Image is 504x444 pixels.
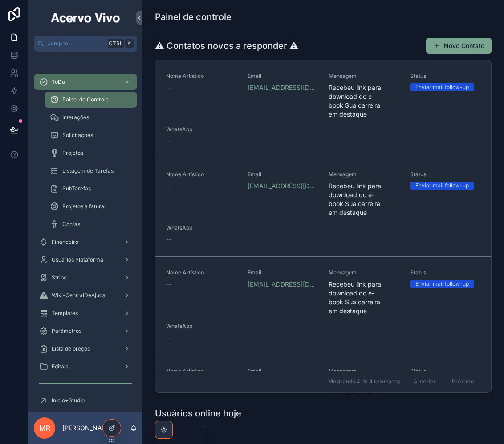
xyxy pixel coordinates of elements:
button: Novo Contato [426,38,492,54]
img: App logo [49,11,122,25]
span: Email [248,367,318,375]
span: Recebeu link para download do e-book Sua carreira em destaque [329,182,399,217]
a: Projetos a faturar [45,198,137,214]
span: SubTarefas [62,185,91,192]
a: Usuários Plataforma [34,252,137,268]
span: Lista de preços [52,345,90,352]
h1: Painel de controle [155,11,232,23]
span: Stripe [52,274,67,281]
span: Email [248,269,318,276]
a: SubTarefas [45,181,137,197]
a: Nome Artístico--Email[EMAIL_ADDRESS][DOMAIN_NAME]MensagemRecebeu link para download do e-book Sua... [155,256,491,355]
span: Contas [62,221,80,228]
a: Templates [34,305,137,321]
span: Listagem de Tarefas [62,167,114,174]
span: MR [39,423,50,433]
span: Início+Studio [52,397,85,404]
a: Painel de Controle [45,92,137,108]
a: Parâmetros [34,323,137,339]
span: -- [166,182,171,190]
span: Nome Artístico [166,73,237,80]
span: Mensagem [329,73,399,80]
a: Solicitações [45,127,137,143]
a: Início+Studio [34,392,137,408]
a: Listagem de Tarefas [45,163,137,179]
span: -- [166,137,171,145]
span: Parâmetros [52,327,81,335]
span: Solicitações [62,132,93,139]
span: Mensagem [329,367,399,375]
span: Nome Artístico [166,171,237,178]
a: Financeiro [34,234,137,250]
span: -- [166,235,171,244]
span: Status [410,171,481,178]
span: Status [410,73,481,80]
span: Editais [52,363,68,370]
a: Interações [45,109,137,125]
span: WhatsApp [166,323,237,330]
a: Editais [34,359,137,375]
a: Nome Artístico--Email[EMAIL_ADDRESS][DOMAIN_NAME]MensagemRecebeu link para download do e-book Sua... [155,158,491,256]
span: Status [410,269,481,276]
div: Enviar mail follow-up [415,83,469,91]
a: [EMAIL_ADDRESS][DOMAIN_NAME] [248,83,318,92]
span: K [126,40,133,47]
span: Nome Artístico [166,367,237,375]
span: Usuários Plataforma [52,256,103,263]
span: Status [410,367,481,375]
span: Email [248,171,318,178]
a: Lista de preços [34,341,137,357]
span: Templates [52,310,78,317]
span: Projetos a faturar [62,203,106,210]
a: Stripe [34,270,137,286]
div: scrollable content [28,52,142,412]
span: Interações [62,114,89,121]
a: ToDo [34,74,137,90]
span: Painel de Controle [62,96,109,103]
a: Projetos [45,145,137,161]
a: Wiki-CentralDeAjuda [34,287,137,303]
a: [EMAIL_ADDRESS][DOMAIN_NAME] [248,182,318,190]
span: WhatsApp [166,126,237,133]
span: Recebeu link para download do e-book Sua carreira em destaque [329,83,399,119]
span: Jump to... [48,40,104,47]
span: -- [166,333,171,342]
div: Enviar mail follow-up [415,280,469,288]
span: WhatsApp [166,224,237,231]
span: Recebeu link para download do e-book Sua carreira em destaque [329,280,399,315]
span: -- [166,83,171,92]
a: [EMAIL_ADDRESS][DOMAIN_NAME] [248,280,318,289]
button: Jump to...CtrlK [34,36,137,52]
span: Mensagem [329,171,399,178]
p: [PERSON_NAME] [62,424,114,432]
span: Projetos [62,149,83,157]
a: Contas [45,216,137,232]
span: Mostrando 4 de 4 resultados [328,378,400,385]
span: Ctrl [108,39,124,48]
h1: ⚠ Contatos novos a responder ⚠ [155,40,299,52]
span: Email [248,73,318,80]
span: Nome Artístico [166,269,237,276]
span: -- [166,280,171,289]
a: Nome Artístico--Email[EMAIL_ADDRESS][DOMAIN_NAME]MensagemRecebeu link para download do e-book Sua... [155,60,491,158]
span: Mensagem [329,269,399,276]
span: ToDo [52,78,65,85]
span: Financeiro [52,238,78,246]
div: Enviar mail follow-up [415,182,469,190]
span: Wiki-CentralDeAjuda [52,292,106,299]
h1: Usuários online hoje [155,407,241,420]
